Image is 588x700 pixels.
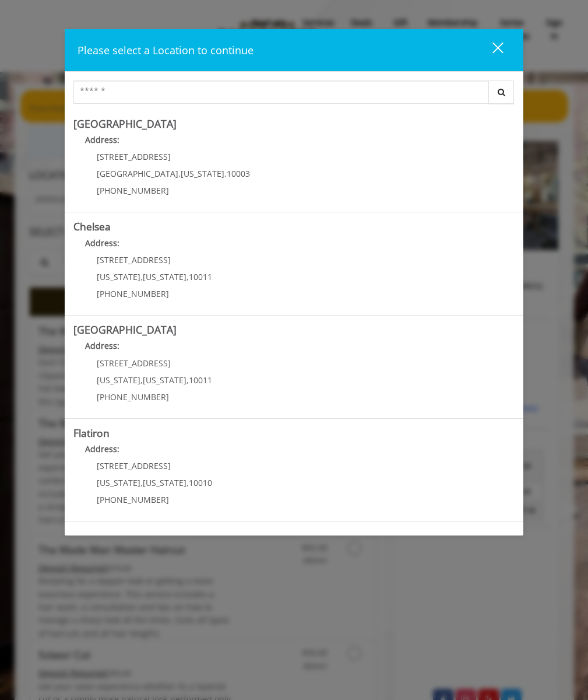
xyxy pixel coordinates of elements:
[143,477,186,488] span: [US_STATE]
[97,494,169,505] span: [PHONE_NUMBER]
[78,43,253,57] span: Please select a Location to continue
[73,323,177,337] b: [GEOGRAPHIC_DATA]
[97,168,178,179] span: [GEOGRAPHIC_DATA]
[479,41,502,59] div: close dialog
[73,528,152,542] b: Garment District
[97,151,171,162] span: [STREET_ADDRESS]
[181,168,224,179] span: [US_STATE]
[73,117,177,131] b: [GEOGRAPHIC_DATA]
[140,271,143,282] span: ,
[97,288,169,299] span: [PHONE_NUMBER]
[189,477,212,488] span: 10010
[224,168,227,179] span: ,
[85,443,119,454] b: Address:
[97,391,169,402] span: [PHONE_NUMBER]
[143,374,186,386] span: [US_STATE]
[227,168,250,179] span: 10003
[186,374,189,386] span: ,
[140,477,143,488] span: ,
[143,271,186,282] span: [US_STATE]
[97,254,171,265] span: [STREET_ADDRESS]
[97,374,140,386] span: [US_STATE]
[97,477,140,488] span: [US_STATE]
[73,219,111,233] b: Chelsea
[85,237,119,249] b: Address:
[97,358,171,369] span: [STREET_ADDRESS]
[189,271,212,282] span: 10011
[186,271,189,282] span: ,
[186,477,189,488] span: ,
[85,134,119,145] b: Address:
[85,340,119,351] b: Address:
[189,374,212,386] span: 10011
[73,80,515,110] div: Center Select
[73,80,489,104] input: Search Center
[178,168,181,179] span: ,
[140,374,143,386] span: ,
[471,38,510,62] button: close dialog
[97,460,171,471] span: [STREET_ADDRESS]
[97,271,140,282] span: [US_STATE]
[97,185,169,196] span: [PHONE_NUMBER]
[495,88,508,96] i: Search button
[73,426,110,440] b: Flatiron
